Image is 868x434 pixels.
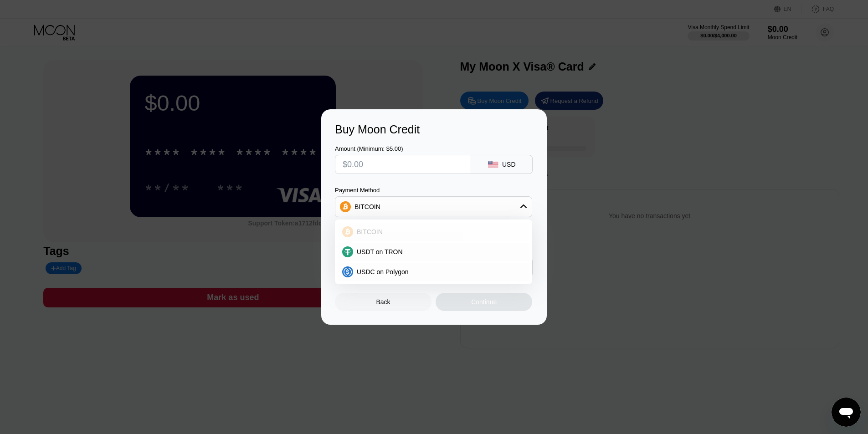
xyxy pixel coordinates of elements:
[335,145,471,152] div: Amount (Minimum: $5.00)
[357,268,409,276] span: USDC on Polygon
[335,293,431,311] div: Back
[338,223,529,241] div: BITCOIN
[832,398,861,427] iframe: Button to launch messaging window
[357,228,383,235] span: BITCOIN
[354,203,380,210] div: BITCOIN
[338,243,529,261] div: USDT on TRON
[357,248,403,255] span: USDT on TRON
[502,161,516,168] div: USD
[376,298,390,306] div: Back
[335,187,532,194] div: Payment Method
[335,123,533,136] div: Buy Moon Credit
[343,155,463,174] input: $0.00
[335,198,532,216] div: BITCOIN
[338,263,529,281] div: USDC on Polygon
